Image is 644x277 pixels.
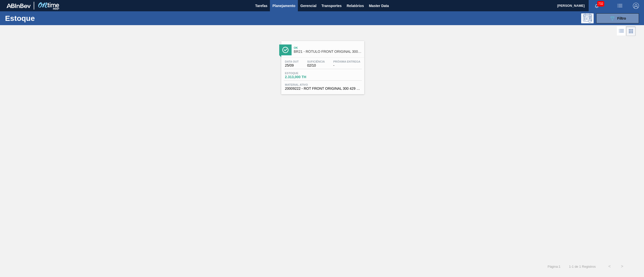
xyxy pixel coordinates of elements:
[272,3,295,9] span: Planejamento
[581,13,594,23] div: Pogramando: nenhum usuário selecionado
[285,72,320,75] span: Estoque
[626,26,636,36] div: Visão em Cards
[285,64,299,67] span: 25/09
[255,3,267,9] span: Tarefas
[7,4,31,8] img: TNhmsLtSVTkK8tSr43FrP2fwEKptu5GPRR3wAAAABJRU5ErkJggg==
[369,3,389,9] span: Master Data
[617,26,626,36] div: Visão em Lista
[285,83,360,86] span: Material ativo
[285,75,320,79] span: 2.313,000 TH
[300,3,316,9] span: Gerencial
[596,13,639,23] button: Filtro
[282,47,289,53] img: Ícone
[333,60,360,63] span: Próxima Entrega
[633,3,639,9] img: Logout
[347,3,364,9] span: Relatórios
[616,260,628,273] button: >
[548,265,560,268] span: Página : 1
[5,15,83,21] h1: Estoque
[307,60,325,63] span: Suficiência
[277,37,367,94] a: ÍconeOkBR21 - RÓTULO FRONT ORIGINAL 300MLData out25/09Suficiência02/10Próxima Entrega-Estoque2.31...
[294,50,362,54] span: BR21 - RÓTULO FRONT ORIGINAL 300ML
[285,87,360,90] span: 20009222 - ROT FRONT ORIGINAL 300 429 REV03 CX60MIL
[568,265,596,268] span: 1 - 1 de 1 Registros
[321,3,342,9] span: Transportes
[294,46,362,49] span: Ok
[603,260,616,273] button: <
[617,3,623,9] img: userActions
[597,1,604,7] span: 732
[307,64,325,67] span: 02/10
[333,64,360,67] span: -
[617,16,626,20] span: Filtro
[589,2,605,9] button: Notificações
[285,60,299,63] span: Data out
